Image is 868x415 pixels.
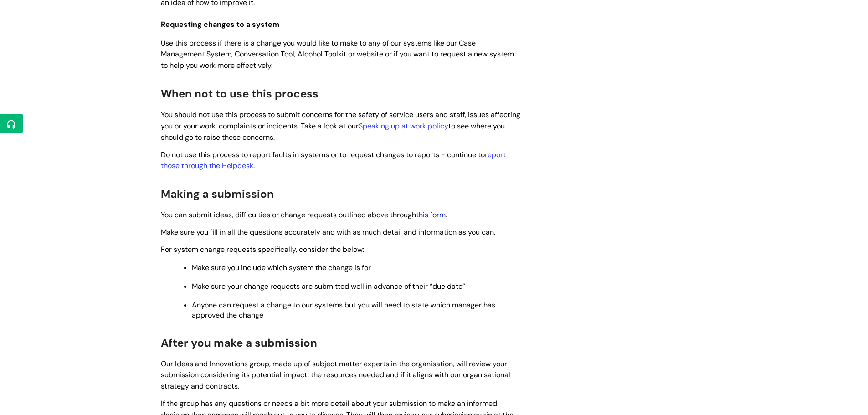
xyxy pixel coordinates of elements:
span: When not to use this process [161,87,318,101]
span: Our Ideas and Innovations group, made up of subject matter experts in the organisation, will revi... [161,359,510,391]
span: You should not use this process to submit concerns for the safety of service users and staff, iss... [161,110,520,142]
span: Requesting changes to a system [161,20,279,29]
span: Anyone can request a change to our systems but you will need to state which manager has approved ... [192,300,495,320]
span: Make sure your change requests are submitted well in advance of their “due date” [192,282,465,291]
span: You can submit ideas, difficulties or change requests outlined above through . [161,210,447,220]
span: Make sure you include which system the change is for [192,263,371,272]
a: Speaking up at work policy [359,121,448,131]
span: Make sure you fill in all the questions accurately and with as much detail and information as you... [161,227,495,237]
span: For system change requests specifically, consider the below: [161,245,364,254]
span: Making a submission [161,187,274,201]
a: this form [416,210,446,220]
span: Use this process if there is a change you would like to make to any of our systems like our Case ... [161,38,514,71]
span: Do not use this process to report faults in systems or to request changes to reports - continue to . [161,150,506,171]
span: After you make a submission [161,336,317,350]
